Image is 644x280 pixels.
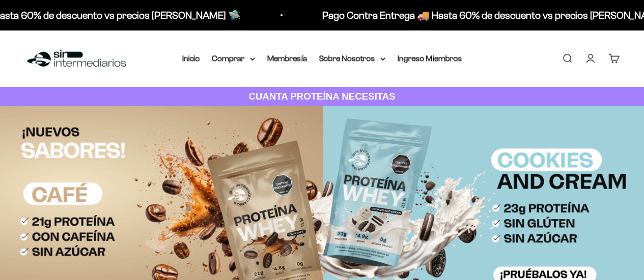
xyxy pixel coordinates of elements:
[267,54,307,63] a: Membresía
[182,54,200,63] a: Inicio
[398,54,462,63] a: Ingreso Miembros
[212,52,255,65] summary: Comprar
[319,52,385,65] summary: Sobre Nosotros
[248,91,396,102] strong: CUANTA PROTEÍNA NECESITAS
